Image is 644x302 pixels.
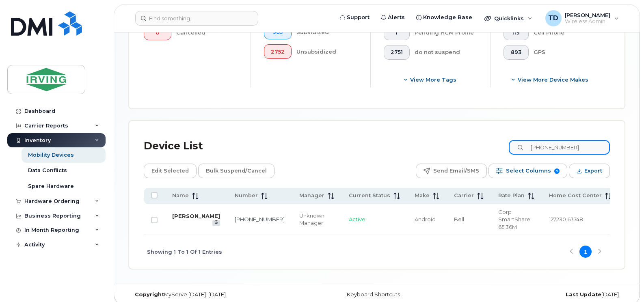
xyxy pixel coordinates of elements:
[235,192,258,199] span: Number
[506,165,551,177] span: Select Columns
[147,246,222,258] span: Showing 1 To 1 Of 1 Entries
[549,192,602,199] span: Home Cost Center
[271,49,285,55] span: 2752
[144,26,171,40] button: 0
[498,209,530,230] span: Corp SmartShare 65 36M
[416,164,487,178] button: Send Email/SMS
[347,13,370,22] span: Support
[172,192,189,199] span: Name
[375,9,411,26] a: Alerts
[479,10,538,26] div: Quicklinks
[510,49,522,56] span: 893
[151,30,164,36] span: 0
[384,73,477,87] button: View more tags
[296,44,358,59] div: Unsubsidized
[504,45,529,60] button: 893
[411,9,478,26] a: Knowledge Base
[510,30,522,36] span: 119
[565,12,610,18] span: [PERSON_NAME]
[504,26,529,40] button: 119
[264,44,292,59] button: 2752
[415,45,478,60] div: do not suspend
[415,26,478,40] div: Pending HCM Profile
[504,73,597,87] button: View More Device Makes
[566,291,601,298] strong: Last Update
[151,165,189,177] span: Edit Selected
[198,164,274,178] button: Bulk Suspend/Cancel
[423,13,472,22] span: Knowledge Base
[299,212,334,227] div: Unknown Manager
[433,165,479,177] span: Send Email/SMS
[129,291,294,298] div: MyServe [DATE]–[DATE]
[349,192,390,199] span: Current Status
[144,164,197,178] button: Edit Selected
[569,164,610,178] button: Export
[549,216,583,222] span: 127230.63748
[554,168,560,174] span: 9
[384,45,410,60] button: 2751
[349,216,365,222] span: Active
[135,11,258,26] input: Find something...
[518,76,588,84] span: View More Device Makes
[494,15,524,22] span: Quicklinks
[454,192,474,199] span: Carrier
[584,165,602,177] span: Export
[299,192,324,199] span: Manager
[135,291,164,298] strong: Copyright
[144,136,203,157] div: Device List
[460,291,625,298] div: [DATE]
[235,216,285,222] a: [PHONE_NUMBER]
[391,49,403,56] span: 2751
[334,9,375,26] a: Support
[548,13,558,23] span: TD
[579,246,592,258] button: Page 1
[534,26,597,40] div: Cell Phone
[454,216,464,222] span: Bell
[388,13,405,22] span: Alerts
[415,216,436,222] span: Android
[384,26,410,40] button: 1
[206,165,267,177] span: Bulk Suspend/Cancel
[391,30,403,36] span: 1
[565,18,610,25] span: Wireless Admin
[534,45,597,60] div: GPS
[540,10,625,26] div: Tricia Downard
[410,76,456,84] span: View more tags
[488,164,567,178] button: Select Columns 9
[509,140,610,155] input: Search Device List ...
[176,26,238,40] div: Cancelled
[415,192,430,199] span: Make
[172,213,220,219] a: [PERSON_NAME]
[347,291,400,298] a: Keyboard Shortcuts
[498,192,525,199] span: Rate Plan
[212,220,220,226] a: View Last Bill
